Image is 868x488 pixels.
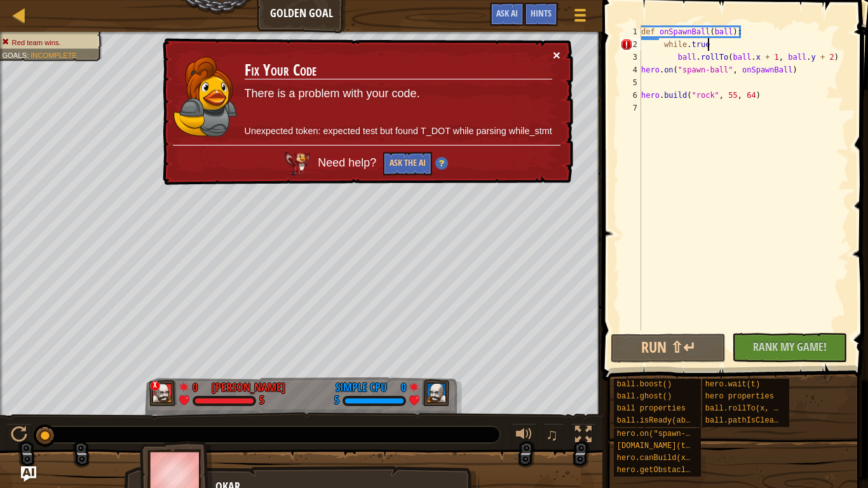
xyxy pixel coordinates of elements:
[245,86,552,102] p: There is a problem with your code.
[705,392,774,401] span: hero properties
[611,334,726,363] button: Run ⇧↵
[620,51,641,64] div: 3
[422,380,450,407] img: thang_avatar_frame.png
[173,57,237,137] img: duck_anya2.png
[435,157,448,170] img: Hint
[245,62,552,79] h3: Fix Your Code
[149,380,177,407] img: thang_avatar_frame.png
[617,454,704,463] span: hero.canBuild(x, y)
[31,51,77,59] span: Incomplete
[543,423,565,449] button: ♫
[571,423,596,449] button: Toggle fullscreen
[620,25,641,38] div: 1
[393,379,406,391] div: 0
[620,89,641,102] div: 6
[732,333,847,362] button: Rank My Game!
[753,339,827,355] span: Rank My Game!
[245,125,552,138] p: Unexpected token: expected test but found T_DOT while parsing while_stmt
[531,7,552,19] span: Hints
[512,423,537,449] button: Adjust volume
[617,416,713,425] span: ball.isReady(ability)
[6,423,32,449] button: Ctrl + P: Play
[705,380,760,389] span: hero.wait(t)
[620,102,641,114] div: 7
[193,379,205,391] div: 0
[21,466,36,482] button: Ask AI
[12,38,61,46] span: Red team wins.
[705,416,806,425] span: ball.pathIsClear(x, y)
[383,152,432,175] button: Ask the AI
[2,51,27,59] span: Goals
[620,76,641,89] div: 5
[496,7,518,19] span: Ask AI
[617,392,672,401] span: ball.ghost()
[490,3,524,26] button: Ask AI
[617,466,727,475] span: hero.getObstacleAt(x, y)
[285,152,310,175] img: AI
[27,51,31,59] span: :
[705,404,783,413] span: ball.rollTo(x, y)
[620,64,641,76] div: 4
[553,48,560,62] button: ×
[318,156,379,169] span: Need help?
[259,395,264,407] div: 5
[617,430,727,438] span: hero.on("spawn-ball", f)
[546,425,559,444] span: ♫
[212,379,285,396] div: [PERSON_NAME]
[334,395,339,407] div: 5
[617,404,686,413] span: ball properties
[150,381,160,391] div: x
[617,380,672,389] span: ball.boost()
[620,38,641,51] div: 2
[564,3,596,32] button: Show game menu
[617,442,731,451] span: [DOMAIN_NAME](type, x, y)
[336,379,387,396] div: Simple CPU
[2,37,95,48] li: Red team wins.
